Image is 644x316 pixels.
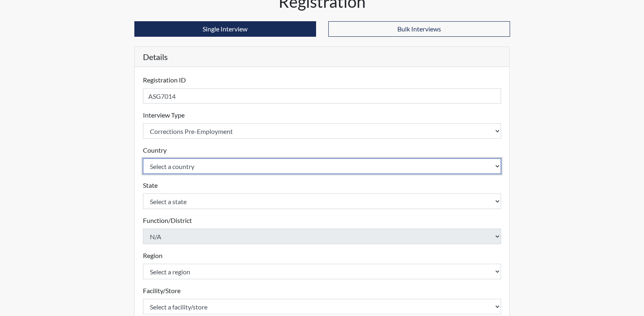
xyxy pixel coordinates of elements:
[143,88,501,104] input: Insert a Registration ID, which needs to be a unique alphanumeric value for each interviewee
[143,145,167,155] label: Country
[143,216,192,225] label: Function/District
[143,251,163,260] label: Region
[134,21,316,37] button: Single Interview
[143,110,185,120] label: Interview Type
[143,75,186,85] label: Registration ID
[143,286,180,296] label: Facility/Store
[135,47,510,67] h5: Details
[143,180,158,190] label: State
[328,21,510,37] button: Bulk Interviews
